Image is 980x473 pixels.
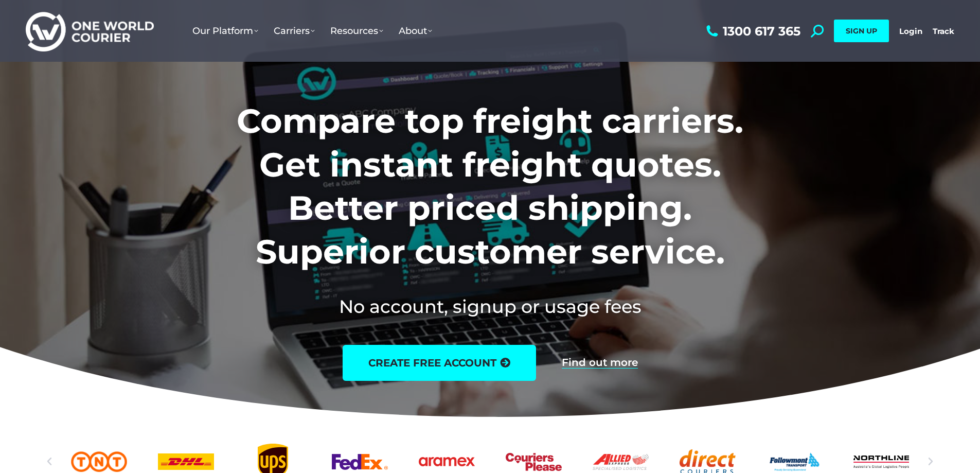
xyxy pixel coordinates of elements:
a: Track [933,26,954,36]
h2: No account, signup or usage fees [169,294,811,319]
a: create free account [343,345,536,381]
a: 1300 617 365 [704,25,800,38]
a: Find out more [562,357,638,369]
a: Login [899,26,922,36]
span: Resources [330,25,383,37]
a: Resources [323,15,391,47]
span: SIGN UP [846,26,877,36]
a: Carriers [266,15,323,47]
a: Our Platform [185,15,266,47]
h1: Compare top freight carriers. Get instant freight quotes. Better priced shipping. Superior custom... [169,99,811,273]
a: About [391,15,440,47]
a: SIGN UP [834,20,889,42]
span: About [399,25,432,37]
span: Carriers [274,25,315,37]
img: One World Courier [26,10,154,52]
span: Our Platform [192,25,258,37]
